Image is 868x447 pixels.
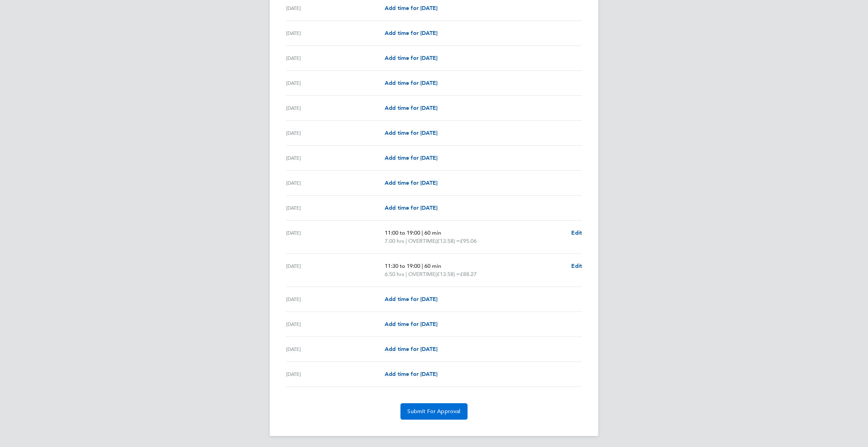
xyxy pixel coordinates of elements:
[385,129,437,137] a: Add time for [DATE]
[385,130,437,136] span: Add time for [DATE]
[400,403,467,420] button: Submit For Approval
[286,79,385,87] div: [DATE]
[385,4,437,12] a: Add time for [DATE]
[406,238,407,244] span: |
[571,229,582,237] a: Edit
[286,204,385,212] div: [DATE]
[424,263,441,269] span: 60 min
[286,370,385,378] div: [DATE]
[408,237,435,245] span: OVERTIME
[286,179,385,187] div: [DATE]
[385,321,437,327] span: Add time for [DATE]
[385,180,437,186] span: Add time for [DATE]
[385,263,420,269] span: 11:30 to 19:00
[286,54,385,62] div: [DATE]
[286,295,385,303] div: [DATE]
[385,204,437,212] a: Add time for [DATE]
[571,229,582,236] span: Edit
[385,205,437,211] span: Add time for [DATE]
[286,320,385,328] div: [DATE]
[407,408,460,415] span: Submit For Approval
[385,320,437,328] a: Add time for [DATE]
[286,4,385,12] div: [DATE]
[424,229,441,236] span: 60 min
[571,263,582,269] span: Edit
[385,370,437,378] a: Add time for [DATE]
[408,270,435,278] span: OVERTIME
[385,29,437,37] a: Add time for [DATE]
[385,79,437,87] a: Add time for [DATE]
[286,262,385,278] div: [DATE]
[385,154,437,162] a: Add time for [DATE]
[286,345,385,353] div: [DATE]
[385,371,437,377] span: Add time for [DATE]
[406,271,407,277] span: |
[286,129,385,137] div: [DATE]
[286,154,385,162] div: [DATE]
[385,30,437,36] span: Add time for [DATE]
[385,345,437,353] a: Add time for [DATE]
[422,263,423,269] span: |
[435,271,460,277] span: (£13.58) =
[385,54,437,62] a: Add time for [DATE]
[286,29,385,37] div: [DATE]
[385,296,437,302] span: Add time for [DATE]
[385,104,437,112] a: Add time for [DATE]
[571,262,582,270] a: Edit
[385,238,404,244] span: 7.00 hrs
[422,229,423,236] span: |
[385,295,437,303] a: Add time for [DATE]
[385,346,437,352] span: Add time for [DATE]
[385,5,437,11] span: Add time for [DATE]
[286,104,385,112] div: [DATE]
[385,105,437,111] span: Add time for [DATE]
[460,271,477,277] span: £88.27
[286,229,385,245] div: [DATE]
[460,238,477,244] span: £95.06
[385,80,437,86] span: Add time for [DATE]
[385,55,437,61] span: Add time for [DATE]
[385,271,404,277] span: 6.50 hrs
[435,238,460,244] span: (£13.58) =
[385,179,437,187] a: Add time for [DATE]
[385,229,420,236] span: 11:00 to 19:00
[385,155,437,161] span: Add time for [DATE]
